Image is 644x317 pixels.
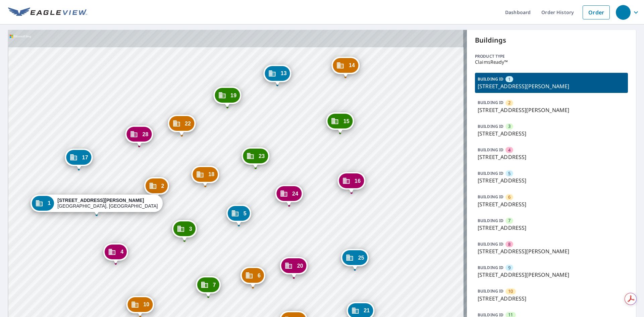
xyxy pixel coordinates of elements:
p: [STREET_ADDRESS] [478,129,625,138]
p: Buildings [475,35,628,45]
p: [STREET_ADDRESS] [478,224,625,232]
p: BUILDING ID [478,76,503,82]
div: Dropped pin, building 16, Commercial property, 5347 Johnston Mill Ct Charlotte, NC 28269 [337,172,365,193]
p: BUILDING ID [478,218,503,223]
div: Dropped pin, building 5, Commercial property, 4712 Cottage Oaks Dr Charlotte, NC 28269 [226,205,251,225]
div: Dropped pin, building 10, Commercial property, 4807 Cottage Oaks Dr Charlotte, NC 28269 [126,296,154,317]
span: 10 [508,288,513,295]
span: 22 [185,121,191,126]
span: 4 [508,147,511,153]
div: Dropped pin, building 23, Commercial property, 5318 Johnston Mill Ct Charlotte, NC 28269 [241,147,269,168]
div: Dropped pin, building 19, Commercial property, 5333 Johnston Mill Ct Charlotte, NC 28269 [213,87,241,107]
span: 7 [213,282,216,287]
div: Dropped pin, building 1, Commercial property, 5326 Waverly Lynn Ln Charlotte, NC 28269 [31,195,163,215]
div: Dropped pin, building 6, Commercial property, 4715 Cottage Oaks Dr Charlotte, NC 28269 [240,267,265,287]
p: BUILDING ID [478,147,503,153]
span: 2 [161,183,164,189]
div: Dropped pin, building 4, Commercial property, 4808 Cottage Oaks Dr Charlotte, NC 28269 [103,243,128,264]
p: ClaimsReady™ [475,59,628,65]
span: 4 [120,249,123,254]
span: 17 [82,155,88,160]
div: Dropped pin, building 2, Commercial property, 5325 Waverly Lynn Ln Charlotte, NC 28269 [144,177,169,198]
span: 16 [355,178,361,183]
span: 6 [258,273,261,278]
span: 6 [508,194,511,200]
div: Dropped pin, building 14, Commercial property, 5933 Waverly Lynn Ln Charlotte, NC 28269 [332,57,360,77]
p: [STREET_ADDRESS] [478,295,625,303]
div: [GEOGRAPHIC_DATA], [GEOGRAPHIC_DATA] 28269 [57,198,158,209]
img: EV Logo [8,7,87,17]
p: Product type [475,53,628,59]
p: [STREET_ADDRESS][PERSON_NAME] [478,247,625,255]
p: BUILDING ID [478,288,503,294]
span: 19 [230,93,236,98]
span: 14 [349,63,355,68]
p: BUILDING ID [478,100,503,105]
span: 15 [343,119,350,124]
span: 5 [508,170,511,177]
span: 5 [244,211,247,216]
span: 28 [143,132,149,137]
span: 1 [508,76,511,83]
span: 2 [508,100,511,106]
p: [STREET_ADDRESS][PERSON_NAME] [478,271,625,279]
span: 9 [508,265,511,271]
span: 8 [508,241,511,248]
span: 3 [189,226,192,231]
p: [STREET_ADDRESS][PERSON_NAME] [478,82,625,90]
p: BUILDING ID [478,241,503,247]
div: Dropped pin, building 15, Commercial property, 4617 Kingsland Ct Charlotte, NC 28269 [326,112,354,133]
div: Dropped pin, building 24, Commercial property, 5346 Johnston Mill Ct Charlotte, NC 28269 [275,185,303,206]
div: Dropped pin, building 28, Commercial property, 5307 Waverly Lynn Ln Charlotte, NC 28269 [125,125,153,146]
p: [STREET_ADDRESS] [478,200,625,208]
div: Dropped pin, building 25, Commercial property, 5407 Johnston Mill Ct Charlotte, NC 28269 [341,249,369,270]
span: 13 [281,71,287,76]
p: BUILDING ID [478,123,503,129]
div: Dropped pin, building 17, Commercial property, 5308 Waverly Lynn Ln Charlotte, NC 28269 [65,149,93,169]
span: 25 [358,255,364,260]
p: BUILDING ID [478,170,503,176]
span: 24 [292,191,298,196]
div: Dropped pin, building 22, Commercial property, 5319 Johnston Mill Ct Charlotte, NC 28269 [168,115,196,136]
div: Dropped pin, building 20, Commercial property, 5406 Johnston Mill Ct Charlotte, NC 28269 [280,257,308,278]
p: [STREET_ADDRESS] [478,153,625,161]
span: 7 [508,217,511,224]
span: 10 [143,302,149,307]
p: [STREET_ADDRESS][PERSON_NAME] [478,106,625,114]
span: 18 [208,172,214,177]
span: 1 [48,201,51,206]
div: Dropped pin, building 18, Commercial property, 5316 Johnston Mill Ct Charlotte, NC 28269 [191,166,219,187]
p: BUILDING ID [478,194,503,200]
strong: [STREET_ADDRESS][PERSON_NAME] [57,198,144,203]
div: Dropped pin, building 3, Commercial property, 4730 Cottage Oaks Dr Charlotte, NC 28269 [172,220,197,241]
span: 3 [508,123,511,129]
a: Order [583,5,610,19]
div: Dropped pin, building 7, Commercial property, 4727 Cottage Oaks Dr Charlotte, NC 28269 [196,276,220,297]
span: 20 [297,263,303,268]
span: 21 [364,308,370,313]
p: [STREET_ADDRESS] [478,176,625,184]
span: 23 [259,154,265,159]
div: Dropped pin, building 13, Commercial property, 4624 Kingsland Ct Charlotte, NC 28269 [264,65,291,86]
p: BUILDING ID [478,265,503,270]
